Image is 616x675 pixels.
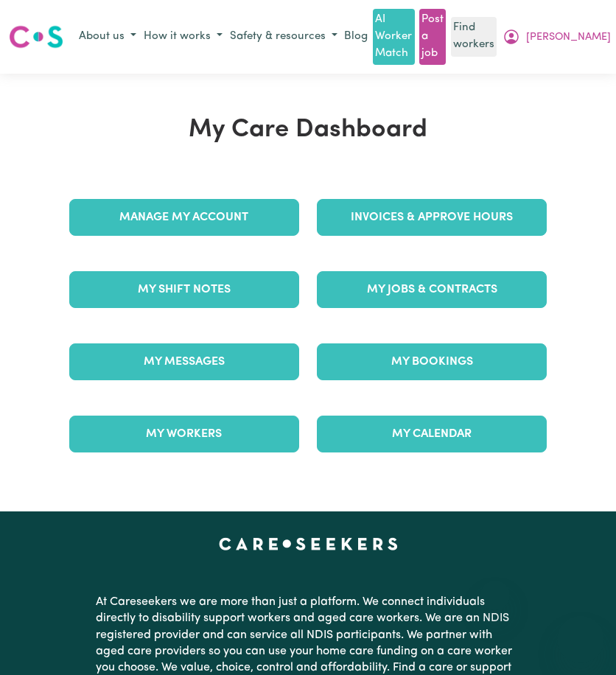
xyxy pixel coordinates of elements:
button: Safety & resources [226,25,341,49]
span: [PERSON_NAME] [526,29,611,46]
a: My Calendar [317,416,547,452]
iframe: Button to launch messaging window [557,616,604,663]
a: My Messages [69,343,299,380]
button: How it works [140,25,226,49]
a: Blog [341,26,371,49]
a: Post a job [419,9,446,65]
a: AI Worker Match [373,9,414,65]
h1: My Care Dashboard [60,115,556,145]
a: Careseekers logo [9,20,63,54]
a: My Shift Notes [69,271,299,308]
button: My Account [499,24,615,49]
img: Careseekers logo [9,24,63,50]
iframe: Close message [480,581,510,610]
a: My Bookings [317,343,547,380]
a: Manage My Account [69,199,299,236]
a: My Jobs & Contracts [317,271,547,308]
a: My Workers [69,416,299,452]
button: About us [75,25,140,49]
a: Find workers [451,17,497,57]
a: Careseekers home page [219,538,398,550]
a: Invoices & Approve Hours [317,199,547,236]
